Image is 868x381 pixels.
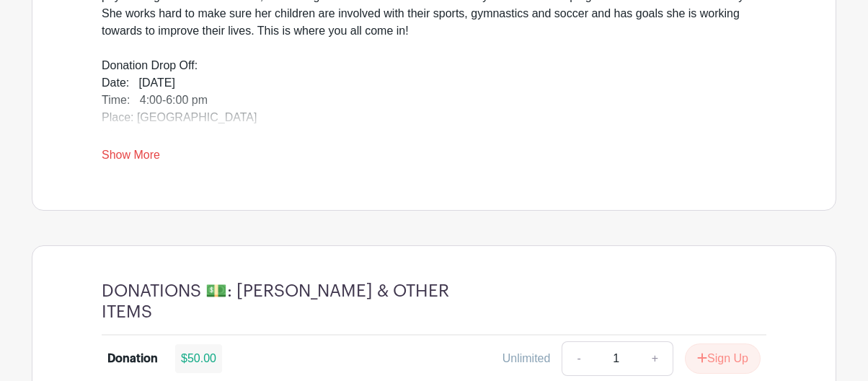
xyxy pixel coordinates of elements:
a: - [562,341,595,376]
div: $50.00 [175,344,222,373]
div: Donation [107,350,158,367]
button: Sign Up [685,343,761,374]
h4: DONATIONS 💵: [PERSON_NAME] & OTHER ITEMS [102,281,498,323]
a: Show More [102,149,160,167]
div: Unlimited [502,350,551,367]
a: + [637,341,673,376]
